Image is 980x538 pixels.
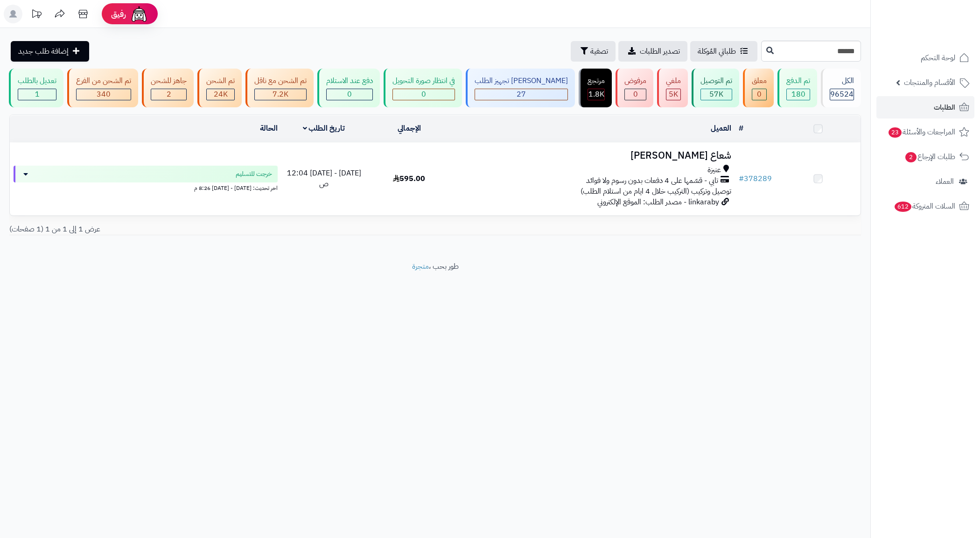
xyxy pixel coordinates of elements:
[921,51,955,64] span: لوحة التحكم
[207,89,234,100] div: 24019
[739,123,743,134] a: #
[819,69,863,107] a: الكل96524
[894,200,955,213] span: السلات المتروكة
[876,96,974,119] a: الطلبات
[904,76,955,89] span: الأقسام والمنتجات
[206,76,235,86] div: تم الشحن
[196,69,244,107] a: تم الشحن 24K
[111,8,126,20] span: رفيق
[917,15,971,35] img: logo-2.png
[787,89,810,100] div: 180
[255,89,306,100] div: 7222
[392,76,455,86] div: في انتظار صورة التحويل
[614,69,655,107] a: مرفوض 0
[739,173,744,184] span: #
[786,76,810,86] div: تم الدفع
[130,5,148,23] img: ai-face.png
[711,123,731,134] a: العميل
[707,165,721,175] span: عنيزة
[35,89,40,100] span: 1
[876,47,974,69] a: لوحة التحكم
[581,186,731,197] span: توصيل وتركيب (التركيب خلال 4 ايام من استلام الطلب)
[244,69,315,107] a: تم الشحن مع ناقل 7.2K
[741,69,776,107] a: معلق 0
[876,195,974,217] a: السلات المتروكة612
[588,76,605,86] div: مرتجع
[18,76,56,86] div: تعديل بالطلب
[393,89,455,100] div: 0
[624,76,646,86] div: مرفوض
[690,69,741,107] a: تم التوصيل 57K
[77,89,131,100] div: 340
[934,101,955,114] span: الطلبات
[936,175,954,188] span: العملاء
[830,76,854,86] div: الكل
[709,89,723,100] span: 57K
[588,89,604,100] div: 1841
[669,89,678,100] span: 5K
[475,76,568,86] div: [PERSON_NAME] تجهيز الطلب
[18,46,69,57] span: إضافة طلب جديد
[167,89,171,100] span: 2
[590,46,608,57] span: تصفية
[752,76,767,86] div: معلق
[475,89,567,100] div: 27
[876,121,974,143] a: المراجعات والأسئلة23
[303,123,345,134] a: تاريخ الطلب
[876,146,974,168] a: طلبات الإرجاع2
[577,69,614,107] a: مرتجع 1.8K
[76,76,131,86] div: تم الشحن من الفرع
[905,152,917,163] span: 2
[588,89,604,100] span: 1.8K
[7,69,65,107] a: تعديل بالطلب 1
[876,170,974,193] a: العملاء
[904,150,955,163] span: طلبات الإرجاع
[398,123,421,134] a: الإجمالي
[888,127,902,138] span: 23
[254,76,307,86] div: تم الشحن مع ناقل
[776,69,819,107] a: تم الدفع 180
[25,5,48,26] a: تحديثات المنصة
[597,196,719,208] span: linkaraby - مصدر الطلب: الموقع الإلكتروني
[757,89,762,100] span: 0
[625,89,646,100] div: 0
[2,224,435,235] div: عرض 1 إلى 1 من 1 (1 صفحات)
[382,69,464,107] a: في انتظار صورة التحويل 0
[888,126,955,139] span: المراجعات والأسئلة
[464,69,577,107] a: [PERSON_NAME] تجهيز الطلب 27
[633,89,638,100] span: 0
[701,89,732,100] div: 57031
[151,89,186,100] div: 2
[412,261,429,272] a: متجرة
[65,69,140,107] a: تم الشحن من الفرع 340
[214,89,228,100] span: 24K
[347,89,352,100] span: 0
[97,89,111,100] span: 340
[791,89,805,100] span: 180
[618,41,687,62] a: تصدير الطلبات
[571,41,616,62] button: تصفية
[273,89,288,100] span: 7.2K
[315,69,382,107] a: دفع عند الاستلام 0
[640,46,680,57] span: تصدير الطلبات
[655,69,690,107] a: ملغي 5K
[830,89,854,100] span: 96524
[393,173,425,184] span: 595.00
[327,89,372,100] div: 0
[260,123,278,134] a: الحالة
[326,76,373,86] div: دفع عند الاستلام
[11,41,89,62] a: إضافة طلب جديد
[752,89,766,100] div: 0
[690,41,757,62] a: طلباتي المُوكلة
[517,89,526,100] span: 27
[666,89,680,100] div: 4997
[700,76,732,86] div: تم التوصيل
[14,182,278,192] div: اخر تحديث: [DATE] - [DATE] 8:26 م
[894,201,912,212] span: 612
[455,150,731,161] h3: شعاع [PERSON_NAME]
[739,173,772,184] a: #378289
[666,76,681,86] div: ملغي
[586,175,718,186] span: تابي - قسّمها على 4 دفعات بدون رسوم ولا فوائد
[421,89,426,100] span: 0
[698,46,736,57] span: طلباتي المُوكلة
